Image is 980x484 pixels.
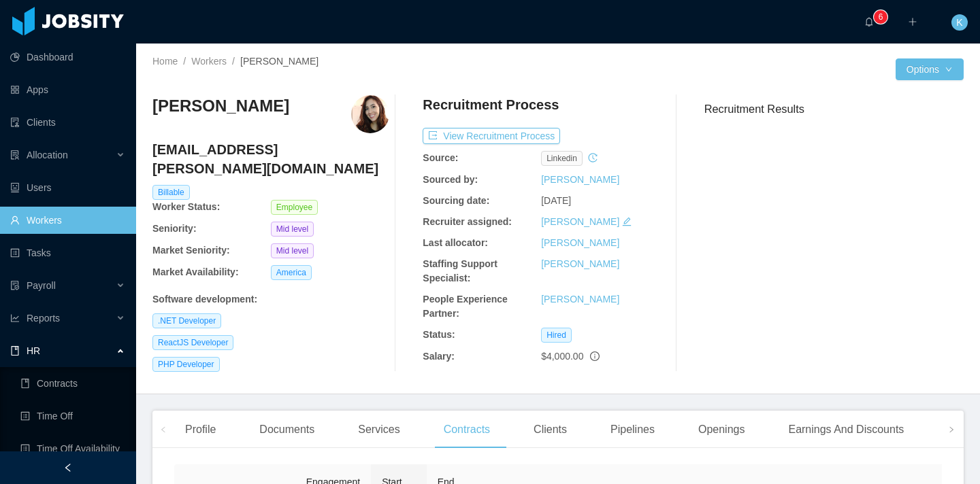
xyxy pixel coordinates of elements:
i: icon: history [588,153,598,162]
a: [PERSON_NAME] [541,216,619,227]
div: Clients [523,411,578,449]
a: [PERSON_NAME] [541,237,619,248]
a: icon: auditClients [10,109,125,136]
span: Mid level [271,222,314,237]
div: Contracts [433,411,501,449]
b: Salary: [423,351,455,362]
b: Status: [423,329,455,340]
span: America [271,265,312,280]
b: Worker Status: [152,201,220,212]
span: Reports [27,313,60,324]
h3: Recruitment Results [704,101,964,118]
span: K [956,14,962,31]
a: icon: bookContracts [20,370,125,397]
b: Market Availability: [152,266,239,277]
a: Home [152,56,178,67]
i: icon: solution [10,150,20,160]
span: Hired [541,328,572,343]
a: icon: profileTasks [10,239,125,266]
b: People Experience Partner: [423,294,508,319]
a: icon: pie-chartDashboard [10,44,125,71]
p: 6 [879,10,883,24]
h4: Recruitment Process [423,95,559,114]
b: Source: [423,152,458,163]
b: Market Seniority: [152,245,230,256]
div: Pipelines [600,411,666,449]
h3: [PERSON_NAME] [152,95,289,117]
span: linkedin [541,151,583,166]
span: Payroll [27,280,56,291]
a: icon: appstoreApps [10,76,125,103]
i: icon: edit [622,217,632,226]
span: info-circle [590,351,600,361]
span: Mid level [271,243,314,258]
div: Documents [248,411,325,449]
i: icon: left [160,426,167,433]
span: HR [27,345,40,356]
span: PHP Developer [152,357,220,372]
span: / [183,56,186,67]
span: [DATE] [541,195,571,206]
b: Recruiter assigned: [423,216,512,227]
a: icon: exportView Recruitment Process [423,131,560,141]
i: icon: line-chart [10,313,20,323]
a: icon: robotUsers [10,174,125,201]
b: Seniority: [152,223,197,234]
h4: [EMAIL_ADDRESS][PERSON_NAME][DOMAIN_NAME] [152,140,389,178]
b: Last allocator: [423,237,488,248]
b: Sourcing date: [423,195,489,206]
button: icon: exportView Recruitment Process [423,128,560,144]
span: Allocation [27,150,68,160]
span: Billable [152,185,190,200]
a: Workers [191,56,227,67]
a: [PERSON_NAME] [541,174,619,185]
a: [PERSON_NAME] [541,294,619,305]
div: Openings [687,411,756,449]
sup: 6 [874,10,887,24]
div: Profile [174,411,227,449]
b: Sourced by: [423,174,478,185]
span: / [232,56,235,67]
a: icon: profileTime Off Availability [20,435,125,462]
a: icon: userWorkers [10,207,125,234]
i: icon: plus [908,17,917,27]
span: [PERSON_NAME] [240,56,318,67]
b: Staffing Support Specialist: [423,258,497,283]
img: fbebf548-d2c5-4a23-ba87-7c25a5e2a1e5_66b133e4c31ca-400w.png [351,95,389,133]
span: .NET Developer [152,313,221,328]
span: $4,000.00 [541,351,583,362]
a: icon: profileTime Off [20,402,125,430]
i: icon: right [948,426,955,433]
div: Earnings And Discounts [777,411,915,449]
div: Services [347,411,410,449]
i: icon: bell [864,17,874,27]
button: Optionsicon: down [896,58,964,80]
span: Employee [271,200,318,215]
span: ReactJS Developer [152,335,233,350]
i: icon: book [10,346,20,356]
a: [PERSON_NAME] [541,258,619,269]
b: Software development : [152,294,257,305]
i: icon: file-protect [10,281,20,290]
